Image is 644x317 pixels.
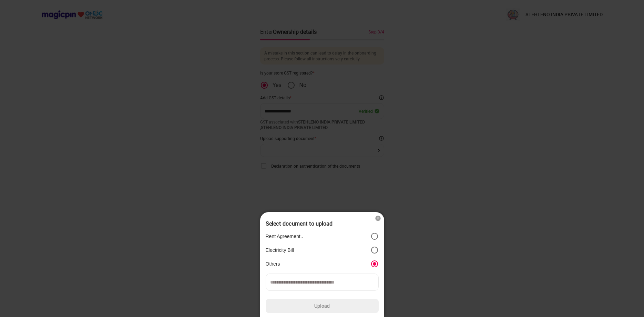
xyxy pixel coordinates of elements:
p: Electricity Bill [266,247,294,253]
p: Rent Agreement.. [266,233,303,239]
div: position [266,229,379,271]
img: cross_icon.7ade555c.svg [375,215,381,222]
p: Others [266,261,280,267]
div: Select document to upload [266,220,379,227]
